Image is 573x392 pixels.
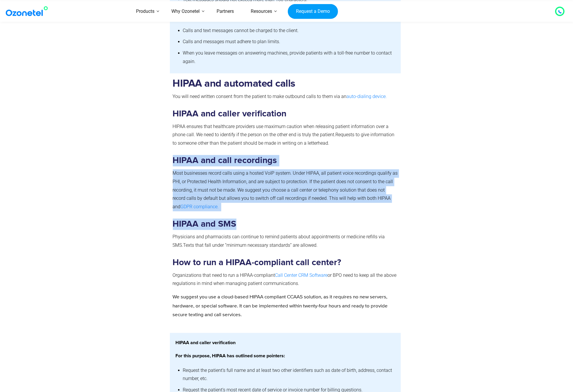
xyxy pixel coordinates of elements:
[183,365,395,385] li: Request the patient’s full name and at least two other identifiers such as date of birth, address...
[128,1,163,22] a: Products
[183,243,318,248] span: Texts that fall under “minimum necessary standards” are allowed.
[288,4,338,19] a: Request a Demo
[208,1,242,22] a: Partners
[173,272,398,288] p: Organizations that need to run a HIPAA-compliant or BPO need to keep all the above regulations in...
[173,233,398,250] p: Physicians and pharmacists can continue to remind patients about appointments or medicine refills...
[173,93,398,101] p: You will need written consent from the patient to make outbound calls to them via an
[183,48,395,68] li: When you leave messages on answering machines, provide patients with a toll-free number to contac...
[347,94,387,99] a: auto-dialing device.
[183,36,395,48] li: Calls and messages must adhere to plan limits.
[173,169,398,211] p: Most businesses record calls using a hosted VoIP system. Under HIPAA, all patient voice recording...
[176,354,285,358] strong: For this purpose, HIPAA has outlined some pointers:
[181,204,219,210] a: GDPR compliance.
[275,273,328,278] a: Call Center CRM Software
[173,79,296,89] strong: HIPAA and automated calls
[173,220,236,229] strong: HIPAA and SMS
[173,156,277,165] strong: HIPAA and call recordings
[163,1,208,22] a: Why Ozonetel
[173,123,398,148] p: HIPAA ensures that healthcare providers use maximum caution when releasing patient information ov...
[176,341,236,345] strong: HIPAA and caller verification
[173,110,287,118] strong: HIPAA and caller verification
[173,294,388,318] span: We suggest you use a cloud-based HIPAA compliant CCAAS solution, as it requires no new servers, h...
[183,25,395,37] li: Calls and text messages cannot be charged to the client.
[242,1,281,22] a: Resources
[173,258,342,267] strong: How to run a HIPAA-compliant call center?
